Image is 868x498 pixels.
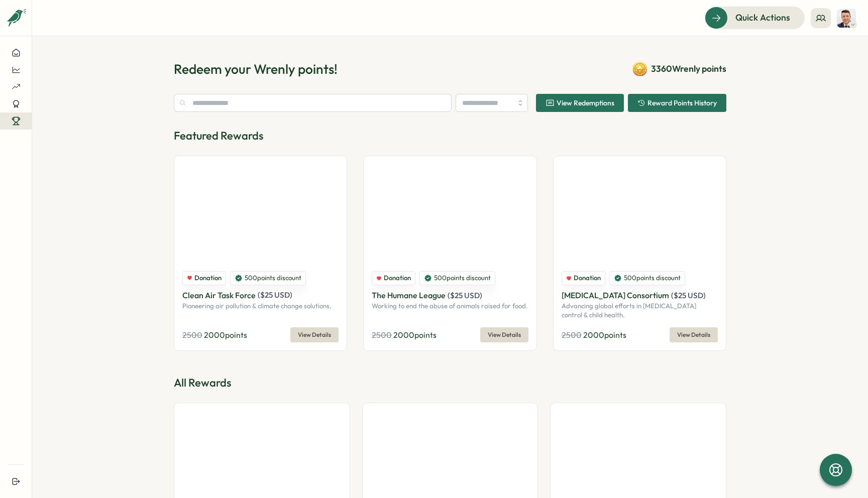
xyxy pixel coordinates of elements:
span: ( $ 25 USD ) [671,291,706,300]
button: View Details [290,327,339,342]
span: View Redemptions [557,99,614,106]
button: View Details [670,327,718,342]
span: 2500 [372,330,392,340]
span: Donation [194,274,222,283]
button: Quick Actions [705,7,805,29]
span: 2000 points [204,330,247,340]
p: Working to end the abuse of animals raised for food. [372,302,528,311]
span: View Details [488,328,521,342]
button: View Redemptions [536,94,624,112]
span: Quick Actions [735,11,790,24]
p: The Humane League [372,289,446,302]
p: [MEDICAL_DATA] Consortium [562,289,669,302]
img: Clean Air Task Force [182,164,339,263]
span: 2500 [562,330,582,340]
img: Malaria Consortium [562,164,718,263]
p: All Rewards [174,375,726,391]
span: Donation [574,274,601,283]
button: Reward Points History [628,94,726,112]
span: ( $ 25 USD ) [448,291,482,300]
div: 500 points discount [230,271,306,285]
p: Advancing global efforts in [MEDICAL_DATA] control & child health. [562,302,718,319]
span: 2000 points [583,330,626,340]
h1: Redeem your Wrenly points! [174,60,338,78]
span: 2500 [182,330,202,340]
span: 2000 points [393,330,437,340]
div: 500 points discount [419,271,495,285]
p: Featured Rewards [174,128,726,144]
button: View Details [480,327,528,342]
span: View Details [298,328,331,342]
span: View Details [677,328,710,342]
div: 500 points discount [609,271,685,285]
span: 3360 Wrenly points [651,62,726,75]
span: Reward Points History [647,99,717,106]
span: ( $ 25 USD ) [258,290,292,300]
img: The Humane League [372,164,528,263]
p: Clean Air Task Force [182,289,256,302]
span: Donation [384,274,411,283]
img: Matt Savel [837,9,856,28]
p: Pioneering air pollution & climate change solutions. [182,302,339,311]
